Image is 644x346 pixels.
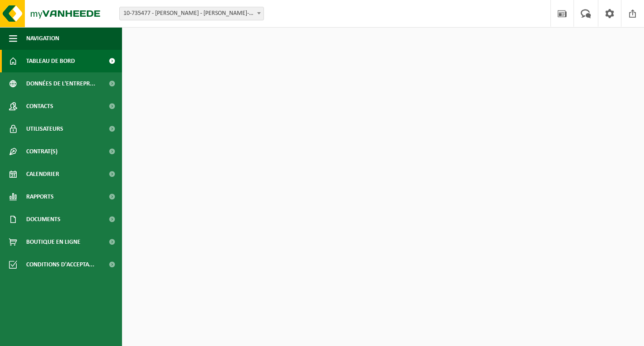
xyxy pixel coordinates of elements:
span: Contrat(s) [26,140,57,163]
span: Conditions d'accepta... [26,253,94,276]
span: Contacts [26,95,53,118]
span: Boutique en ligne [26,231,80,253]
span: 10-735477 - DUBOIS VINCENT - QUÉVY-LE-GRAND [120,7,263,20]
span: Navigation [26,27,59,50]
span: Rapports [26,185,54,208]
span: 10-735477 - DUBOIS VINCENT - QUÉVY-LE-GRAND [119,7,264,20]
span: Données de l'entrepr... [26,72,95,95]
span: Tableau de bord [26,50,75,72]
span: Utilisateurs [26,118,63,140]
span: Documents [26,208,61,231]
span: Calendrier [26,163,59,185]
